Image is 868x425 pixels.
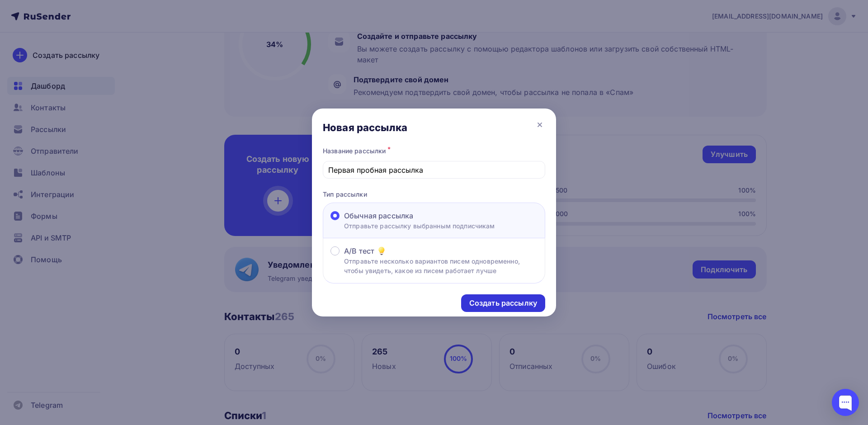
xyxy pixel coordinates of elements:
span: Обычная рассылка [344,210,413,221]
p: Тип рассылки [323,189,545,199]
p: Отправьте несколько вариантов писем одновременно, чтобы увидеть, какое из писем работает лучше [344,256,538,275]
div: Создать рассылку [469,298,537,308]
div: Название рассылки [323,145,545,157]
input: Придумайте название рассылки [328,165,540,175]
span: A/B тест [344,246,374,256]
p: Отправьте рассылку выбранным подписчикам [344,221,495,231]
div: Новая рассылка [323,121,407,134]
